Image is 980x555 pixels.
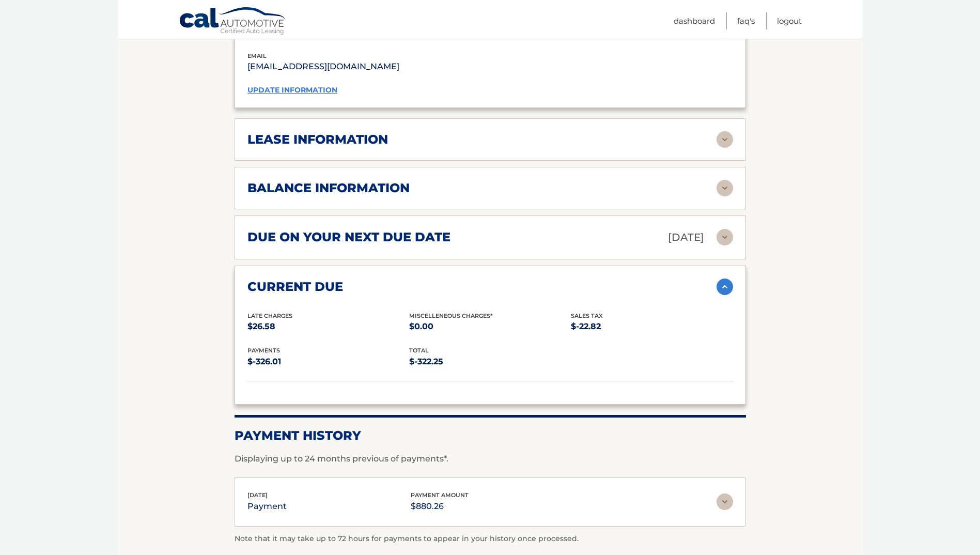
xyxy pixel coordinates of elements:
h2: current due [247,279,343,295]
span: payments [247,347,280,354]
img: accordion-rest.svg [717,180,733,196]
h2: lease information [247,132,388,147]
h2: due on your next due date [247,229,450,245]
p: $-326.01 [247,354,409,369]
p: $26.58 [247,319,409,334]
a: FAQ's [737,12,755,29]
img: accordion-rest.svg [717,131,733,148]
span: payment amount [411,491,469,499]
p: [EMAIL_ADDRESS][DOMAIN_NAME] [247,59,490,74]
h2: balance information [247,180,410,196]
p: $0.00 [409,319,571,334]
span: Sales Tax [571,312,603,319]
span: Miscelleneous Charges* [409,312,493,319]
p: payment [247,499,287,514]
a: update information [247,85,337,95]
span: [DATE] [247,491,268,499]
a: Logout [777,12,802,29]
span: Late Charges [247,312,292,319]
p: $-322.25 [409,354,571,369]
span: total [409,347,429,354]
h2: Payment History [235,428,746,443]
p: [DATE] [668,228,704,246]
span: email [247,52,267,59]
p: $-22.82 [571,319,733,334]
img: accordion-rest.svg [717,229,733,245]
p: $880.26 [411,499,469,514]
a: Cal Automotive [179,7,287,37]
img: accordion-active.svg [717,279,733,295]
p: Note that it may take up to 72 hours for payments to appear in your history once processed. [235,533,746,545]
p: Displaying up to 24 months previous of payments*. [235,453,746,465]
a: Dashboard [674,12,715,29]
img: accordion-rest.svg [717,494,733,510]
